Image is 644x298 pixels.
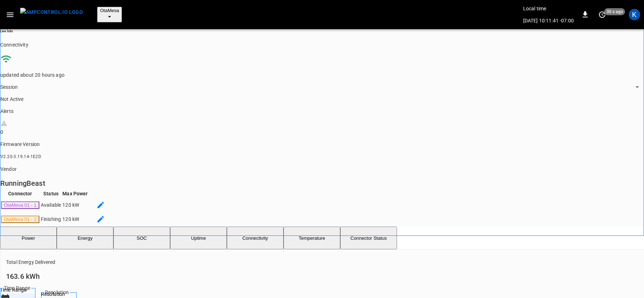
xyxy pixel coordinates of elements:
[1,216,39,223] button: OtaMesa 01 - 2
[1,190,40,197] th: Connector
[40,212,61,226] td: Finishing
[0,141,644,148] p: Firmware Version
[41,291,77,298] label: Resolution
[20,8,83,17] img: ampcontrol.io logo
[0,96,644,103] p: Not Active
[0,41,644,48] p: Connectivity
[284,227,340,249] button: Temperature
[0,129,644,136] div: 0
[0,108,644,115] p: Alerts
[57,227,113,249] button: Energy
[0,166,644,173] p: Vendor
[62,190,88,197] th: Max Power
[227,227,284,249] button: Connectivity
[1,201,39,209] button: OtaMesa 01 - 1
[0,154,41,159] span: V2.20-3.19.14-1E2D
[523,17,574,24] p: [DATE] 10:11:41 -07:00
[113,227,170,249] button: SOC
[6,259,621,266] p: Total Energy Delivered
[97,7,122,22] button: OtaMesa
[0,178,644,189] h6: RunningBeast
[629,9,640,20] div: profile-icon
[40,190,61,197] th: Status
[0,83,644,91] p: Session
[17,6,86,23] button: menu
[170,227,227,249] button: Uptime
[62,212,88,226] td: 120 kW
[597,9,608,20] button: set refresh interval
[0,72,65,78] span: updated about 20 hours ago
[100,8,119,13] span: OtaMesa
[523,5,574,12] p: Local time
[40,198,61,212] td: Available
[340,227,397,249] button: Connector Status
[62,198,88,212] td: 120 kW
[604,8,625,15] span: 30 s ago
[6,271,621,282] h6: 163.6 kWh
